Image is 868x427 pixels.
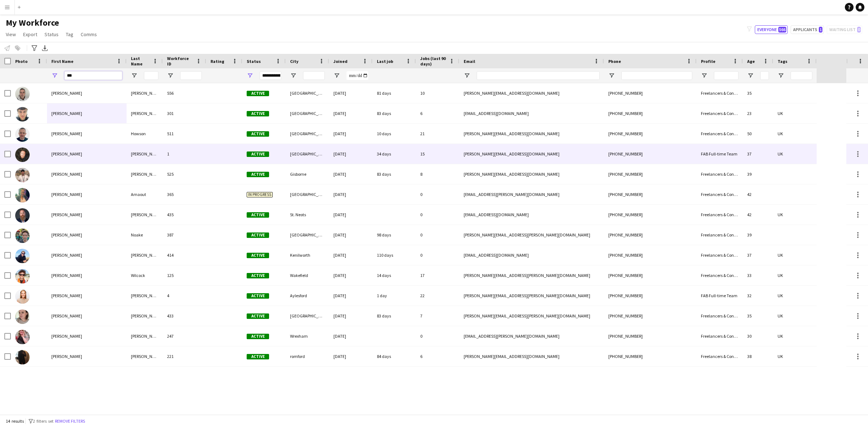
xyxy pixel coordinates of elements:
button: Open Filter Menu [51,72,58,79]
div: 0 [416,326,459,346]
div: Freelancers & Contractors [697,103,743,123]
div: [PERSON_NAME] [127,103,163,123]
div: UK [773,306,817,326]
div: [PERSON_NAME] [47,184,127,204]
div: Freelancers & Contractors [697,124,743,144]
div: [PERSON_NAME][EMAIL_ADDRESS][PERSON_NAME][DOMAIN_NAME] [459,306,604,326]
div: Wrexham [286,326,329,346]
span: Active [247,151,269,157]
div: [DATE] [329,346,373,366]
div: 38 [743,346,773,366]
div: 83 days [373,164,416,184]
div: 433 [163,306,206,326]
div: [GEOGRAPHIC_DATA] [286,103,329,123]
div: 4 [163,286,206,306]
div: [DATE] [329,184,373,204]
div: [GEOGRAPHIC_DATA] [286,144,329,164]
div: UK [773,286,817,306]
a: View [3,30,19,39]
div: Freelancers & Contractors [697,265,743,285]
div: [PHONE_NUMBER] [604,83,697,103]
div: [EMAIL_ADDRESS][DOMAIN_NAME] [459,245,604,265]
span: Last Name [131,56,150,67]
div: Howson [127,124,163,144]
div: [PERSON_NAME] [127,144,163,164]
img: Daniel Wilcock [15,269,30,283]
span: Tag [66,31,73,38]
img: Daniel Pittaway [15,249,30,263]
div: Gisborne [286,164,329,184]
span: Tags [778,59,787,64]
div: 37 [743,245,773,265]
div: [PERSON_NAME] [47,205,127,225]
span: Rating [210,59,224,64]
div: 365 [163,184,206,204]
span: Active [247,91,269,96]
span: Last job [377,59,393,64]
div: FAB Full-time Team [697,286,743,306]
div: [PERSON_NAME][EMAIL_ADDRESS][DOMAIN_NAME] [459,83,604,103]
div: 525 [163,164,206,184]
span: 1 [819,27,822,33]
span: Active [247,253,269,258]
div: 14 days [373,265,416,285]
input: Profile Filter Input [714,71,739,80]
div: [PHONE_NUMBER] [604,124,697,144]
span: Active [247,232,269,238]
span: Status [44,31,59,38]
button: Open Filter Menu [778,72,784,79]
div: 414 [163,245,206,265]
span: Phone [608,59,621,64]
span: Profile [701,59,715,64]
div: [PHONE_NUMBER] [604,184,697,204]
div: 1 day [373,286,416,306]
div: [PHONE_NUMBER] [604,326,697,346]
button: Open Filter Menu [747,72,754,79]
div: [PERSON_NAME] [127,83,163,103]
img: Brendan Murray [15,87,30,101]
div: 10 days [373,124,416,144]
div: 10 [416,83,459,103]
img: Dan Turner [15,168,30,182]
div: 35 [743,83,773,103]
span: First Name [51,59,73,64]
div: 435 [163,205,206,225]
div: 0 [416,184,459,204]
input: Phone Filter Input [621,71,692,80]
div: 23 [743,103,773,123]
div: Freelancers & Contractors [697,164,743,184]
span: Active [247,111,269,116]
span: View [6,31,16,38]
div: [PERSON_NAME][EMAIL_ADDRESS][DOMAIN_NAME] [459,144,604,164]
div: 8 [416,164,459,184]
div: 39 [743,225,773,245]
div: 84 days [373,346,416,366]
div: [PERSON_NAME] [47,144,127,164]
div: 556 [163,83,206,103]
div: [PHONE_NUMBER] [604,265,697,285]
div: [EMAIL_ADDRESS][PERSON_NAME][DOMAIN_NAME] [459,326,604,346]
img: Danika Ulrich [15,330,30,344]
div: 301 [163,103,206,123]
input: City Filter Input [303,71,325,80]
span: My Workforce [6,17,59,28]
div: 42 [743,205,773,225]
a: Tag [63,30,76,39]
input: Last Name Filter Input [144,71,158,80]
div: [PERSON_NAME][EMAIL_ADDRESS][DOMAIN_NAME] [459,124,604,144]
a: Status [42,30,61,39]
div: 15 [416,144,459,164]
div: [PHONE_NUMBER] [604,205,697,225]
input: Email Filter Input [477,71,600,80]
div: [GEOGRAPHIC_DATA] [286,225,329,245]
a: Export [20,30,40,39]
div: 511 [163,124,206,144]
div: [PERSON_NAME] [47,103,127,123]
div: [DATE] [329,83,373,103]
app-action-btn: Advanced filters [30,44,39,52]
div: 247 [163,326,206,346]
div: [PERSON_NAME] [127,326,163,346]
span: Jobs (last 90 days) [420,56,446,67]
div: 37 [743,144,773,164]
img: Dan Bingham [15,107,30,121]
